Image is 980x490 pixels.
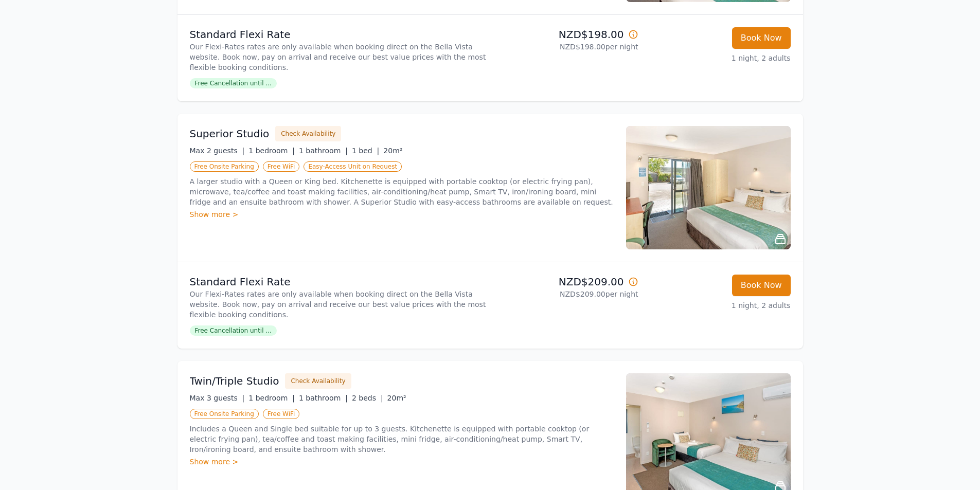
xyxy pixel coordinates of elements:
h3: Twin/Triple Studio [190,374,279,388]
p: Our Flexi-Rates rates are only available when booking direct on the Bella Vista website. Book now... [190,42,486,72]
p: 1 night, 2 adults [647,53,791,63]
div: Show more > [190,457,614,467]
span: 1 bathroom | [299,147,348,155]
span: 1 bedroom | [248,394,295,402]
p: Includes a Queen and Single bed suitable for up to 3 guests. Kitchenette is equipped with portabl... [190,424,614,455]
span: 1 bed | [352,147,379,155]
p: Our Flexi-Rates rates are only available when booking direct on the Bella Vista website. Book now... [190,289,486,320]
span: Free WiFi [263,161,300,172]
button: Check Availability [275,126,341,141]
p: NZD$198.00 per night [494,42,638,52]
span: Easy-Access Unit on Request [304,161,402,172]
p: NZD$209.00 per night [494,289,638,299]
button: Book Now [732,27,791,49]
p: 1 night, 2 adults [647,300,791,311]
h3: Superior Studio [190,126,270,141]
button: Check Availability [285,373,351,389]
span: Free Cancellation until ... [190,325,277,336]
button: Book Now [732,275,791,296]
p: Standard Flexi Rate [190,27,486,42]
span: 20m² [387,394,406,402]
span: 20m² [383,147,402,155]
span: 1 bathroom | [299,394,348,402]
span: 1 bedroom | [248,147,295,155]
span: Max 2 guests | [190,147,245,155]
p: NZD$209.00 [494,275,638,289]
span: 2 beds | [352,394,383,402]
span: Free Onsite Parking [190,161,259,172]
p: NZD$198.00 [494,27,638,42]
div: Show more > [190,209,614,220]
span: Free Cancellation until ... [190,78,277,88]
p: Standard Flexi Rate [190,275,486,289]
p: A larger studio with a Queen or King bed. Kitchenette is equipped with portable cooktop (or elect... [190,176,614,207]
span: Free Onsite Parking [190,409,259,419]
span: Free WiFi [263,409,300,419]
span: Max 3 guests | [190,394,245,402]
